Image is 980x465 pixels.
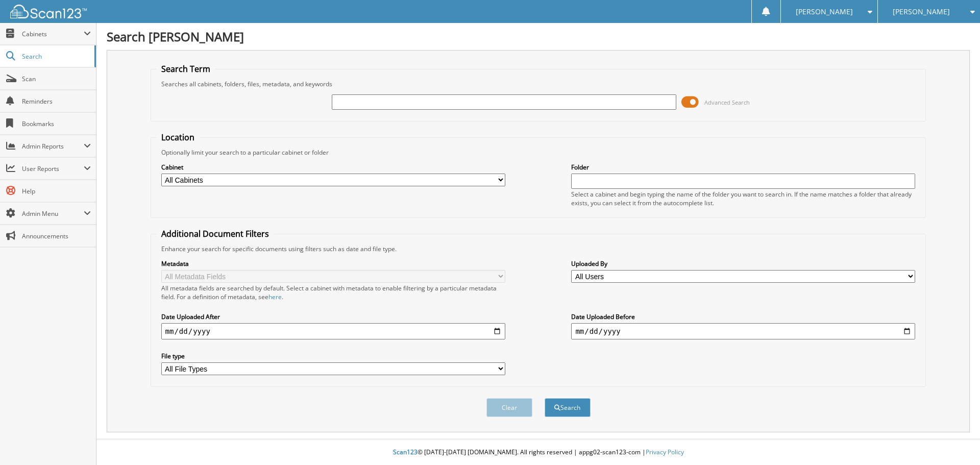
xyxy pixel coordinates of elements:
[704,99,750,106] span: Advanced Search
[571,323,915,339] input: end
[22,187,91,195] span: Help
[22,142,84,151] span: Admin Reports
[393,448,418,456] span: Scan123
[22,119,91,128] span: Bookmarks
[107,28,970,45] h1: Search [PERSON_NAME]
[96,440,980,465] div: © [DATE]-[DATE] [DOMAIN_NAME]. All rights reserved | appg02-scan123-com |
[22,232,91,240] span: Announcements
[161,312,505,321] label: Date Uploaded After
[486,398,532,417] button: Clear
[571,312,915,321] label: Date Uploaded Before
[571,259,915,268] label: Uploaded By
[22,52,89,61] span: Search
[893,9,950,15] span: [PERSON_NAME]
[161,352,505,360] label: File type
[156,63,215,75] legend: Search Term
[156,228,274,239] legend: Additional Document Filters
[22,97,91,106] span: Reminders
[161,284,505,301] div: All metadata fields are searched by default. Select a cabinet with metadata to enable filtering b...
[571,163,915,172] label: Folder
[22,75,91,83] span: Scan
[161,163,505,172] label: Cabinet
[268,292,282,301] a: here
[571,190,915,207] div: Select a cabinet and begin typing the name of the folder you want to search in. If the name match...
[646,448,684,456] a: Privacy Policy
[545,398,591,417] button: Search
[22,209,84,218] span: Admin Menu
[796,9,853,15] span: [PERSON_NAME]
[156,148,921,157] div: Optionally limit your search to a particular cabinet or folder
[10,5,87,18] img: scan123-logo-white.svg
[156,80,921,88] div: Searches all cabinets, folders, files, metadata, and keywords
[22,30,84,38] span: Cabinets
[161,259,505,268] label: Metadata
[156,132,200,143] legend: Location
[22,164,84,173] span: User Reports
[156,244,921,253] div: Enhance your search for specific documents using filters such as date and file type.
[161,323,505,339] input: start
